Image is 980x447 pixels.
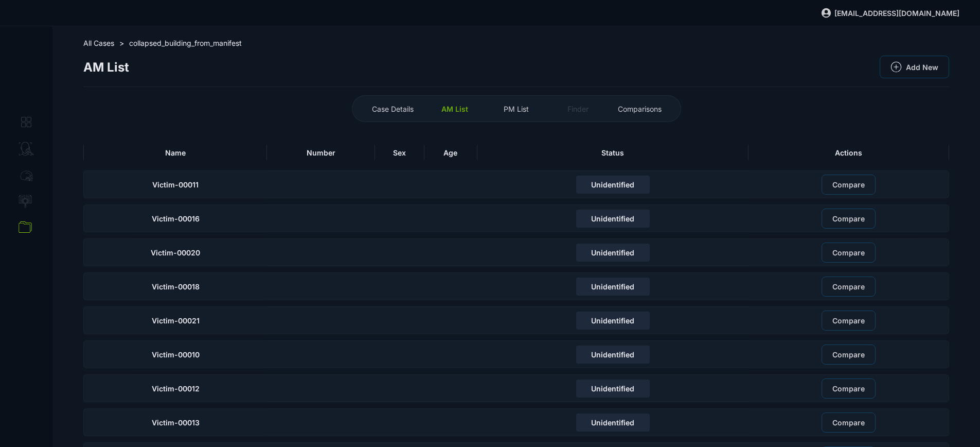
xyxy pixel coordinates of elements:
span: Compare [832,384,865,393]
span: Victim-00021 [152,316,200,325]
span: Compare [832,418,865,427]
span: Compare [832,180,865,189]
span: AM List [83,60,129,75]
span: Unidentified [591,248,634,257]
span: Victim-00018 [152,282,200,291]
button: Compare [822,345,876,365]
span: Victim-00010 [152,350,200,359]
span: Unidentified [591,350,634,359]
span: > [119,39,124,47]
span: Actions [835,148,862,157]
span: Unidentified [591,214,634,223]
button: Compare [822,209,876,229]
span: Name [165,148,186,157]
span: Compare [832,248,865,257]
span: All Cases [83,39,114,47]
span: [EMAIL_ADDRESS][DOMAIN_NAME] [834,9,959,18]
button: Compare [822,379,876,399]
span: Status [601,148,624,157]
span: PM List [504,105,529,113]
span: Compare [832,316,865,325]
button: Compare [822,311,876,331]
span: Victim-00013 [152,418,200,427]
span: collapsed_building_from_manifest [129,39,242,47]
span: Victim-00016 [152,214,200,223]
span: Number [307,148,335,157]
button: Compare [822,412,876,433]
span: Case Details [372,105,414,113]
span: Victim-00020 [151,248,200,257]
span: Sex [393,148,406,157]
span: Victim-00011 [152,180,199,189]
span: Compare [832,214,865,223]
span: Add New [906,63,938,72]
span: Victim-00012 [152,384,200,393]
button: Compare [822,175,876,195]
span: Compare [832,282,865,291]
span: Unidentified [591,384,634,393]
span: AM List [441,105,468,113]
span: Age [443,148,457,157]
span: Unidentified [591,316,634,325]
button: Compare [822,243,876,263]
span: Unidentified [591,282,634,291]
span: Compare [832,350,865,359]
button: Add New [880,56,949,78]
img: svg%3e [821,7,832,19]
button: Compare [822,277,876,297]
span: Comparisons [618,105,662,113]
span: Unidentified [591,180,634,189]
span: Unidentified [591,418,634,427]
